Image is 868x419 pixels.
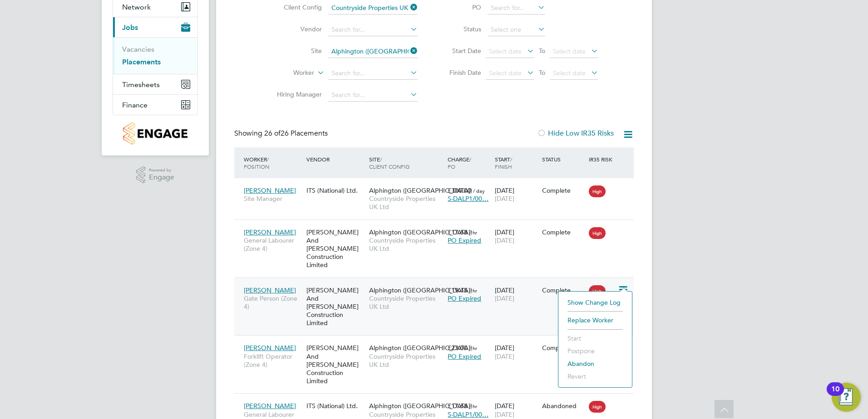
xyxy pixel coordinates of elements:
[122,23,138,32] span: Jobs
[122,58,161,66] a: Placements
[367,151,445,175] div: Site
[448,186,471,195] span: £300.00
[369,402,472,410] span: Alphington ([GEOGRAPHIC_DATA])
[369,344,472,352] span: Alphington ([GEOGRAPHIC_DATA])
[244,286,296,294] span: [PERSON_NAME]
[563,370,627,383] li: Revert
[448,156,471,170] span: / PO
[493,282,540,307] div: [DATE]
[831,389,839,401] div: 10
[270,3,322,11] label: Client Config
[122,45,154,54] a: Vacancies
[448,294,481,302] span: PO Expired
[495,236,514,244] span: [DATE]
[589,285,606,297] span: High
[563,345,627,357] li: Postpone
[270,25,322,33] label: Vendor
[149,174,174,181] span: Engage
[242,223,634,231] a: [PERSON_NAME]General Labourer (Zone 4)[PERSON_NAME] And [PERSON_NAME] Construction LimitedAlphing...
[589,227,606,239] span: High
[448,352,481,361] span: PO Expired
[553,47,586,55] span: Select date
[589,185,606,197] span: High
[542,228,585,236] div: Complete
[440,68,481,77] label: Finish Date
[244,186,296,195] span: [PERSON_NAME]
[542,344,585,352] div: Complete
[369,286,472,294] span: Alphington ([GEOGRAPHIC_DATA])
[304,224,367,274] div: [PERSON_NAME] And [PERSON_NAME] Construction Limited
[270,90,322,98] label: Hiring Manager
[489,69,522,77] span: Select date
[369,352,443,369] span: Countryside Properties UK Ltd
[445,151,493,175] div: Charge
[469,287,477,294] span: / hr
[113,122,198,145] a: Go to home page
[587,151,618,167] div: IR35 Risk
[262,68,314,78] label: Worker
[495,410,514,419] span: [DATE]
[448,195,488,203] span: S-DALP1/00…
[488,24,545,36] input: Select one
[244,352,302,369] span: Forklift Operator (Zone 4)
[244,228,296,236] span: [PERSON_NAME]
[113,74,197,94] button: Timesheets
[304,339,367,390] div: [PERSON_NAME] And [PERSON_NAME] Construction Limited
[122,3,151,11] span: Network
[448,402,468,410] span: £17.68
[495,195,514,203] span: [DATE]
[448,236,481,244] span: PO Expired
[244,294,302,311] span: Gate Person (Zone 4)
[234,129,330,138] div: Showing
[369,294,443,311] span: Countryside Properties UK Ltd
[493,224,540,249] div: [DATE]
[304,151,367,167] div: Vendor
[488,2,545,15] input: Search for...
[369,156,409,170] span: / Client Config
[537,129,614,138] label: Hide Low IR35 Risks
[328,89,418,102] input: Search for...
[244,344,296,352] span: [PERSON_NAME]
[542,186,585,195] div: Complete
[136,166,175,184] a: Powered byEngage
[244,236,302,253] span: General Labourer (Zone 4)
[113,95,197,115] button: Finance
[328,67,418,80] input: Search for...
[563,357,627,370] li: Abandon
[448,410,488,419] span: S-DALP1/00…
[242,281,634,289] a: [PERSON_NAME]Gate Person (Zone 4)[PERSON_NAME] And [PERSON_NAME] Construction LimitedAlphington (...
[473,187,485,194] span: / day
[495,352,514,361] span: [DATE]
[448,344,468,352] span: £23.00
[369,195,443,211] span: Countryside Properties UK Ltd
[244,156,269,170] span: / Position
[440,47,481,55] label: Start Date
[304,397,367,414] div: ITS (National) Ltd.
[328,24,418,36] input: Search for...
[113,17,197,37] button: Jobs
[122,101,148,109] span: Finance
[369,236,443,253] span: Countryside Properties UK Ltd
[493,182,540,207] div: [DATE]
[328,2,418,15] input: Search for...
[264,129,281,138] span: 26 of
[563,314,627,326] li: Replace Worker
[242,151,304,175] div: Worker
[493,339,540,365] div: [DATE]
[553,69,586,77] span: Select date
[369,228,472,236] span: Alphington ([GEOGRAPHIC_DATA])
[495,156,512,170] span: / Finish
[536,45,548,57] span: To
[244,402,296,410] span: [PERSON_NAME]
[242,339,634,346] a: [PERSON_NAME]Forklift Operator (Zone 4)[PERSON_NAME] And [PERSON_NAME] Construction LimitedAlphin...
[589,401,606,413] span: High
[536,67,548,78] span: To
[542,286,585,294] div: Complete
[244,195,302,203] span: Site Manager
[493,151,540,175] div: Start
[304,282,367,332] div: [PERSON_NAME] And [PERSON_NAME] Construction Limited
[328,45,418,58] input: Search for...
[122,80,160,89] span: Timesheets
[495,294,514,302] span: [DATE]
[469,229,477,236] span: / hr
